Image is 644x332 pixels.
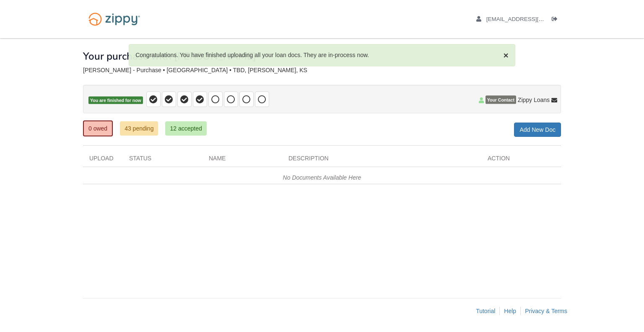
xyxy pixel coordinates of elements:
[525,308,567,314] a: Privacy & Terms
[83,8,145,30] img: Logo
[514,123,561,137] a: Add New Doc
[486,96,516,104] span: Your Contact
[282,154,481,167] div: Description
[83,120,113,136] a: 0 owed
[476,16,582,24] a: edit profile
[83,51,256,62] h1: Your purchase with [PERSON_NAME]
[486,16,582,22] span: renegaderay72@gmail.com
[88,97,143,105] span: You are finished for now
[481,154,561,167] div: Action
[165,121,206,136] a: 12 accepted
[83,67,561,74] div: [PERSON_NAME] - Purchase • [GEOGRAPHIC_DATA] • TBD, [PERSON_NAME], KS
[518,96,550,104] span: Zippy Loans
[123,154,203,167] div: Status
[283,174,361,181] em: No Documents Available Here
[120,121,158,136] a: 43 pending
[552,16,561,24] a: Log out
[203,154,282,167] div: Name
[476,308,495,314] a: Tutorial
[83,154,123,167] div: Upload
[504,51,509,60] button: Close Alert
[504,308,516,314] a: Help
[129,44,515,66] div: Congratulations. You have finished uploading all your loan docs. They are in-process now.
